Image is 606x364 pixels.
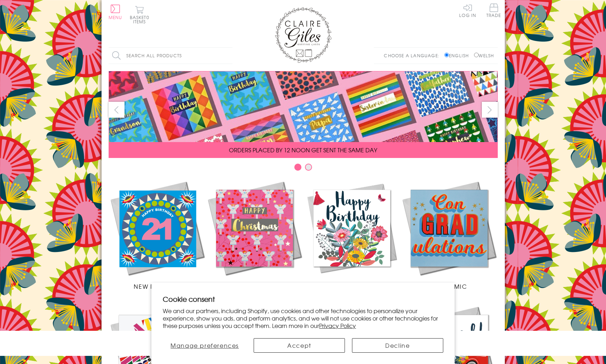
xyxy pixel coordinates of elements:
a: Academic [400,180,498,290]
button: next [482,102,498,118]
span: 0 items [133,14,149,25]
h2: Cookie consent [163,294,443,304]
button: Accept [254,338,345,353]
span: Menu [109,14,122,20]
button: prev [109,102,125,118]
span: Birthdays [335,282,369,290]
label: English [444,52,472,59]
a: Birthdays [303,180,400,290]
span: Manage preferences [171,341,239,350]
a: Privacy Policy [319,321,356,330]
a: New Releases [109,180,206,290]
input: Search [225,48,232,64]
button: Decline [352,338,443,353]
input: Search all products [109,48,232,64]
p: We and our partners, including Shopify, use cookies and other technologies to personalize your ex... [163,307,443,329]
a: Christmas [206,180,303,290]
input: English [444,53,449,57]
a: Trade [486,4,501,19]
button: Menu [109,5,122,19]
button: Manage preferences [163,338,247,353]
div: Carousel Pagination [109,163,498,174]
input: Welsh [474,53,479,57]
span: Academic [431,282,467,290]
label: Welsh [474,52,494,59]
button: Carousel Page 1 (Current Slide) [294,164,301,171]
button: Basket0 items [130,6,149,24]
span: ORDERS PLACED BY 12 NOON GET SENT THE SAME DAY [229,146,377,154]
p: Choose a language: [384,52,443,59]
span: Trade [486,4,501,17]
span: Christmas [236,282,272,290]
img: Claire Giles Greetings Cards [275,7,331,63]
button: Carousel Page 2 [305,164,312,171]
a: Log In [459,4,476,17]
span: New Releases [134,282,180,290]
